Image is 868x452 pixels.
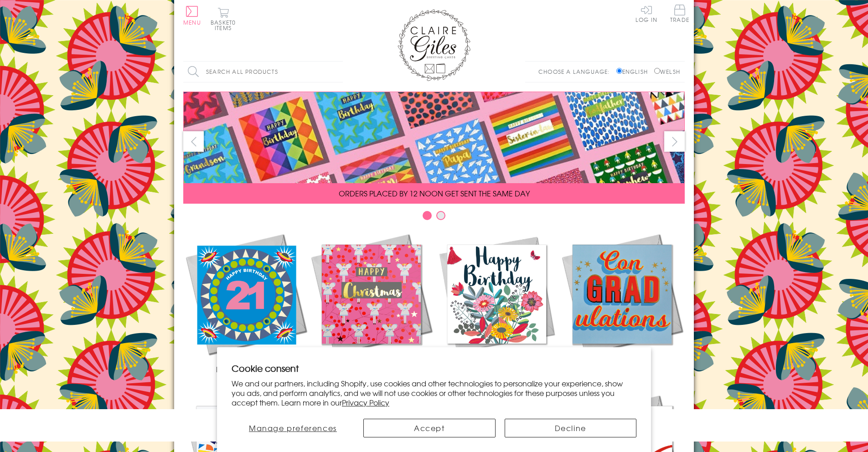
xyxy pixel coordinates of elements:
a: Christmas [309,231,434,375]
input: Search [334,62,343,82]
a: Academic [559,231,685,375]
a: Privacy Policy [342,397,389,408]
a: New Releases [183,231,309,375]
img: Claire Giles Greetings Cards [398,9,470,81]
button: Carousel Page 1 (Current Slide) [423,211,432,220]
label: English [616,67,652,76]
button: Manage preferences [232,419,354,437]
span: Manage preferences [249,422,337,433]
input: English [616,68,622,74]
span: Trade [670,5,689,22]
a: Birthdays [434,231,559,375]
p: We and our partners, including Shopify, use cookies and other technologies to personalize your ex... [232,379,636,407]
span: New Releases [216,364,276,375]
button: next [664,131,685,152]
h2: Cookie consent [232,362,636,375]
button: Basket0 items [211,7,236,31]
button: Carousel Page 2 [436,211,445,220]
span: Menu [183,18,201,26]
span: ORDERS PLACED BY 12 NOON GET SENT THE SAME DAY [339,188,530,199]
div: Carousel Pagination [183,211,685,225]
button: Decline [505,419,637,437]
a: Trade [670,5,689,24]
button: prev [183,131,204,152]
input: Search all products [183,62,343,82]
button: Accept [363,419,496,437]
button: Menu [183,6,201,25]
input: Welsh [654,68,660,74]
p: Choose a language: [538,67,615,76]
label: Welsh [654,67,680,76]
span: 0 items [215,18,236,32]
a: Log In [635,5,657,22]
